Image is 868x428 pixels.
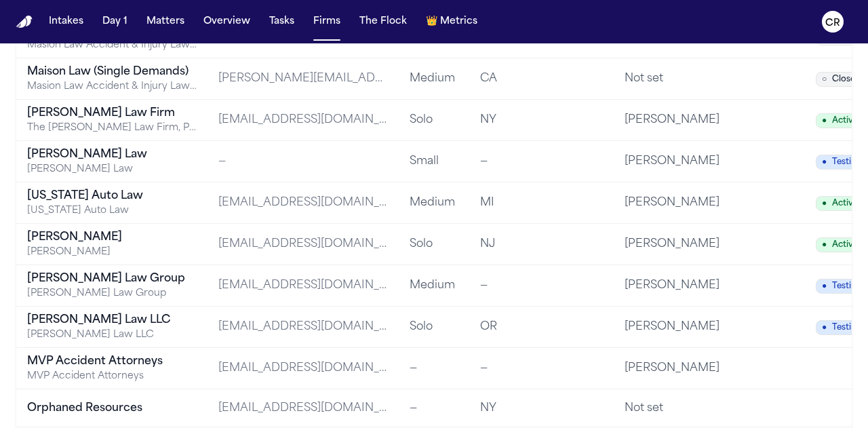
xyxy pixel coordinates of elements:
[218,319,388,335] div: [EMAIL_ADDRESS][DOMAIN_NAME]
[625,400,794,416] div: Not set
[27,188,197,204] div: [US_STATE] Auto Law
[625,195,794,211] div: [PERSON_NAME]
[822,115,827,126] span: ●
[27,370,197,383] div: MVP Accident Attorneys
[16,16,33,28] img: Finch Logo
[27,147,197,163] div: [PERSON_NAME] Law
[27,312,197,328] div: [PERSON_NAME] Law LLC
[97,9,133,34] button: Day 1
[27,400,197,416] div: Orphaned Resources
[625,360,794,376] div: [PERSON_NAME]
[218,360,388,376] div: [EMAIL_ADDRESS][DOMAIN_NAME]
[816,320,868,335] span: Testing
[480,71,603,87] div: CA
[480,277,603,294] div: —
[27,204,197,218] div: [US_STATE] Auto Law
[410,319,458,335] div: Solo
[420,9,483,34] button: crownMetrics
[218,112,388,128] div: [EMAIL_ADDRESS][DOMAIN_NAME]
[625,277,794,294] div: [PERSON_NAME]
[816,113,864,128] span: Active
[141,9,190,34] button: Matters
[218,277,388,294] div: [EMAIL_ADDRESS][DOMAIN_NAME]
[218,71,388,87] div: [PERSON_NAME][EMAIL_ADDRESS][DOMAIN_NAME]
[27,80,197,94] div: Masion Law Accident & Injury Lawyers
[354,9,412,34] button: The Flock
[27,287,197,300] div: [PERSON_NAME] Law Group
[410,71,458,87] div: Medium
[480,153,603,170] div: —
[198,9,256,34] button: Overview
[625,71,794,87] div: Not set
[27,271,197,287] div: [PERSON_NAME] Law Group
[816,155,868,170] span: Testing
[410,195,458,211] div: Medium
[822,74,827,85] span: ○
[410,236,458,252] div: Solo
[27,163,197,176] div: [PERSON_NAME] Law
[816,196,864,211] span: Active
[816,72,867,87] span: Closed
[480,360,603,376] div: —
[822,281,827,292] span: ●
[480,236,603,252] div: NJ
[410,277,458,294] div: Medium
[625,153,794,170] div: [PERSON_NAME]
[480,400,603,416] div: NY
[27,105,197,121] div: [PERSON_NAME] Law Firm
[218,153,388,170] div: —
[27,246,197,259] div: [PERSON_NAME]
[480,319,603,335] div: OR
[822,322,827,333] span: ●
[308,9,346,34] button: Firms
[822,198,827,209] span: ●
[218,195,388,211] div: [EMAIL_ADDRESS][DOMAIN_NAME]
[625,112,794,128] div: [PERSON_NAME]
[43,9,89,34] button: Intakes
[410,400,458,416] div: —
[218,236,388,252] div: [EMAIL_ADDRESS][DOMAIN_NAME]
[822,239,827,250] span: ●
[27,328,197,342] div: [PERSON_NAME] Law LLC
[27,121,197,135] div: The [PERSON_NAME] Law Firm, PLLC
[480,112,603,128] div: NY
[410,153,458,170] div: Small
[218,400,388,416] div: [EMAIL_ADDRESS][DOMAIN_NAME]
[625,319,794,335] div: [PERSON_NAME]
[27,39,197,52] div: Masion Law Accident & Injury Lawyers
[264,9,300,34] button: Tasks
[16,16,33,28] a: Home
[27,353,197,370] div: MVP Accident Attorneys
[480,195,603,211] div: MI
[27,229,197,246] div: [PERSON_NAME]
[822,157,827,168] span: ●
[27,64,197,80] div: Maison Law (Single Demands)
[816,237,864,252] span: Active
[410,112,458,128] div: Solo
[410,360,458,376] div: —
[816,279,868,294] span: Testing
[625,236,794,252] div: [PERSON_NAME]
